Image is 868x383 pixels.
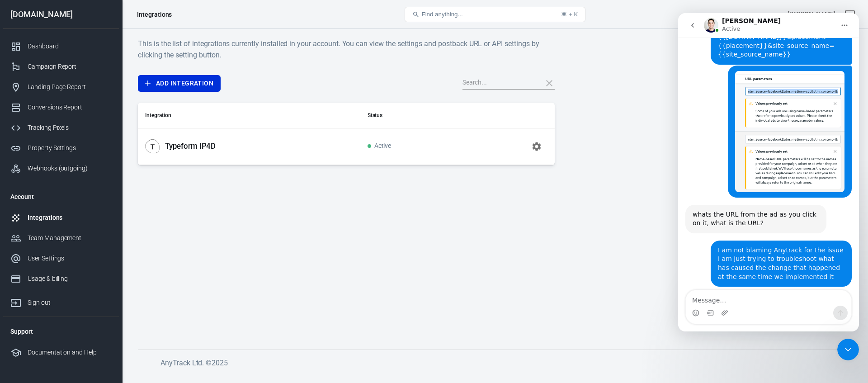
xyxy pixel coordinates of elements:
[28,62,112,71] div: Campaign Report
[3,118,119,138] a: Tracking Pixels
[28,82,112,92] div: Landing Page Report
[138,38,555,61] h6: This is the list of integrations currently installed in your account. You can view the settings a...
[421,11,462,18] span: Find anything...
[3,321,119,342] li: Support
[3,228,119,248] a: Team Management
[145,139,160,154] img: Typeform IP4D
[405,7,585,22] button: Find anything...⌘ + K
[3,77,119,97] a: Landing Page Report
[360,103,460,128] th: Status
[160,357,839,369] h6: AnyTrack Ltd. © 2025
[678,13,859,331] iframe: To enrich screen reader interactions, please activate Accessibility in Grammarly extension settings
[368,142,392,150] span: Active
[3,208,119,228] a: Integrations
[839,4,861,25] a: Sign out
[28,233,112,243] div: Team Management
[462,77,535,89] input: Search...
[28,298,112,307] div: Sign out
[3,10,119,19] div: [DOMAIN_NAME]
[137,10,172,19] div: Integrations
[28,42,112,51] div: Dashboard
[28,213,112,222] div: Integrations
[561,11,578,18] div: ⌘ + K
[3,269,119,289] a: Usage & billing
[3,248,119,269] a: User Settings
[3,158,119,179] a: Webhooks (outgoing)
[3,97,119,118] a: Conversions Report
[3,289,119,313] a: Sign out
[28,274,112,284] div: Usage & billing
[837,339,859,360] iframe: To enrich screen reader interactions, please activate Accessibility in Grammarly extension settings
[28,103,112,112] div: Conversions Report
[3,138,119,158] a: Property Settings
[28,164,112,173] div: Webhooks (outgoing)
[3,57,119,77] a: Campaign Report
[28,254,112,263] div: User Settings
[138,75,221,92] a: Add Integration
[28,348,112,357] div: Documentation and Help
[165,142,216,151] p: Typeform IP4D
[3,186,119,208] li: Account
[28,123,112,132] div: Tracking Pixels
[138,103,360,128] th: Integration
[28,143,112,153] div: Property Settings
[3,36,119,57] a: Dashboard
[788,9,835,19] div: Account id: HvykQlav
